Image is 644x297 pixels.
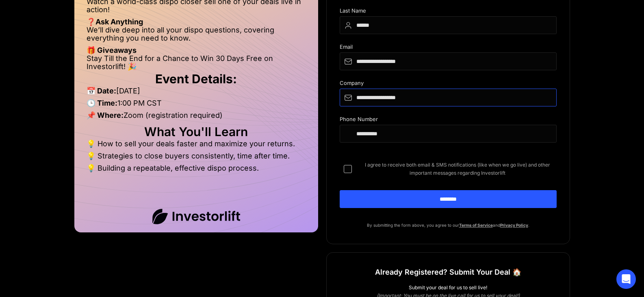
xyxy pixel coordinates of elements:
div: Open Intercom Messenger [616,269,636,289]
li: Stay Till the End for a Chance to Win 30 Days Free on Investorlift! 🎉 [87,54,306,71]
strong: 📅 Date: [87,87,116,95]
strong: ❓Ask Anything [87,17,143,26]
div: Company [340,80,557,89]
div: Submit your deal for us to sell live! [340,284,557,292]
h2: What You'll Learn [87,128,306,136]
strong: 📌 Where: [87,111,124,119]
p: By submitting the form above, you agree to our and . [340,221,557,229]
strong: 🕒 Time: [87,99,117,107]
strong: 🎁 Giveaways [87,46,137,54]
li: 1:00 PM CST [87,99,306,111]
li: We’ll dive deep into all your dispo questions, covering everything you need to know. [87,26,306,46]
h1: Already Registered? Submit Your Deal 🏠 [375,265,521,280]
a: Terms of Service [459,223,493,228]
div: Phone Number [340,116,557,125]
li: 💡 Building a repeatable, effective dispo process. [87,164,306,172]
strong: Event Details: [155,72,237,86]
div: Email [340,44,557,52]
li: 💡 Strategies to close buyers consistently, time after time. [87,152,306,164]
li: Zoom (registration required) [87,111,306,124]
li: [DATE] [87,87,306,99]
span: I agree to receive both email & SMS notifications (like when we go live) and other important mess... [358,161,557,177]
div: Last Name [340,8,557,16]
li: 💡 How to sell your deals faster and maximize your returns. [87,140,306,152]
a: Privacy Policy [500,223,528,228]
